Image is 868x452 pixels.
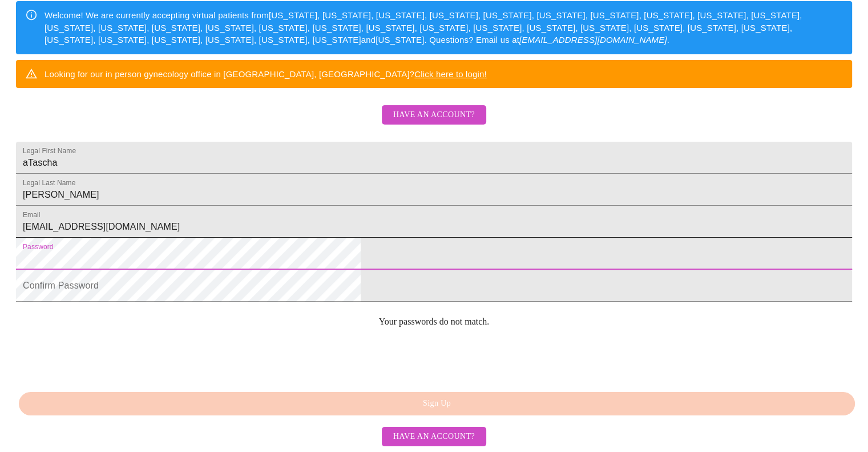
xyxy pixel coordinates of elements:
[393,108,475,122] span: Have an account?
[379,431,489,441] a: Have an account?
[45,63,487,85] div: Looking for our in person gynecology office in [GEOGRAPHIC_DATA], [GEOGRAPHIC_DATA]?
[414,69,487,79] a: Click here to login!
[382,105,486,125] button: Have an account?
[382,427,486,447] button: Have an account?
[16,317,852,327] p: Your passwords do not match.
[379,118,489,127] a: Have an account?
[16,336,189,381] iframe: reCAPTCHA
[519,35,667,45] em: [EMAIL_ADDRESS][DOMAIN_NAME]
[393,430,475,444] span: Have an account?
[45,5,843,50] div: Welcome! We are currently accepting virtual patients from [US_STATE], [US_STATE], [US_STATE], [US...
